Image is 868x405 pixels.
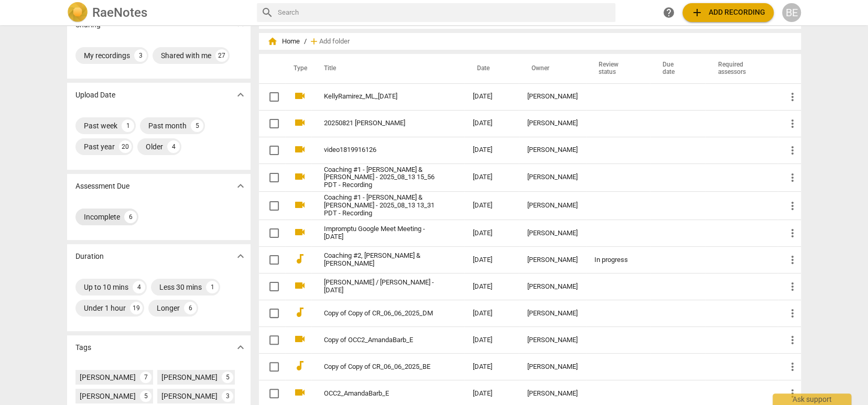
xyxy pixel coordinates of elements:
a: video1819916126 [324,146,435,154]
input: Search [278,4,611,21]
div: 3 [222,390,233,402]
span: videocam [294,90,306,102]
td: [DATE] [464,327,519,354]
a: OCC2_AmandaBarb_E [324,390,435,398]
td: [DATE] [464,273,519,300]
div: Shared with me [161,50,211,61]
a: Help [659,3,678,22]
div: Past month [148,121,187,131]
span: more_vert [786,200,799,212]
a: Coaching #1 - [PERSON_NAME] & [PERSON_NAME] - 2025_08_13 13_31 PDT - Recording [324,194,435,217]
div: 3 [134,49,147,62]
div: 4 [133,281,145,293]
span: videocam [294,333,306,345]
button: Show more [233,87,248,103]
div: 7 [140,371,151,383]
div: Ask support [773,393,851,405]
span: videocam [294,170,306,183]
div: [PERSON_NAME] [527,93,578,101]
span: Home [267,36,300,47]
div: 20 [119,140,132,153]
div: 5 [222,371,233,383]
div: 5 [140,390,151,402]
div: Incomplete [84,212,120,222]
div: [PERSON_NAME] [527,310,578,318]
td: [DATE] [464,220,519,247]
span: audiotrack [294,359,306,372]
div: [PERSON_NAME] [527,146,578,154]
span: help [663,6,675,19]
div: [PERSON_NAME] [527,336,578,344]
span: more_vert [786,91,799,103]
div: Past week [84,121,117,131]
th: Title [311,54,464,83]
th: Owner [519,54,586,83]
div: Past year [84,141,115,152]
div: Older [146,141,163,152]
div: My recordings [84,50,130,61]
td: [DATE] [464,300,519,327]
td: [DATE] [464,137,519,163]
th: Required assessors [705,54,778,83]
a: Impromptu Google Meet Meeting - [DATE] [324,225,435,241]
span: videocam [294,279,306,292]
a: Coaching #1 - [PERSON_NAME] & [PERSON_NAME] - 2025_08_13 15_56 PDT - Recording [324,166,435,190]
td: [DATE] [464,247,519,273]
td: [DATE] [464,354,519,380]
th: Type [285,54,311,83]
p: Duration [75,251,104,262]
span: expand_more [234,180,247,192]
div: [PERSON_NAME] [527,229,578,237]
span: Add folder [319,38,350,46]
div: [PERSON_NAME] [527,390,578,398]
td: [DATE] [464,192,519,220]
span: search [261,6,274,19]
div: [PERSON_NAME] [527,202,578,210]
span: expand_more [234,89,247,101]
span: Add recording [691,6,765,19]
a: KellyRamirez_ML_[DATE] [324,93,435,101]
th: Date [464,54,519,83]
td: [DATE] [464,83,519,110]
span: more_vert [786,254,799,266]
div: 19 [130,302,143,314]
div: [PERSON_NAME] [527,363,578,371]
td: [DATE] [464,110,519,137]
span: videocam [294,116,306,129]
span: more_vert [786,280,799,293]
span: more_vert [786,117,799,130]
h2: RaeNotes [92,5,147,20]
span: videocam [294,199,306,211]
button: BE [782,3,801,22]
a: Copy of OCC2_AmandaBarb_E [324,336,435,344]
p: Upload Date [75,90,115,101]
button: Show more [233,248,248,264]
div: Less 30 mins [159,282,202,292]
a: 20250821 [PERSON_NAME] [324,119,435,127]
span: more_vert [786,144,799,157]
div: 6 [184,302,197,314]
span: home [267,36,278,47]
div: 1 [122,119,134,132]
div: [PERSON_NAME] [527,256,578,264]
img: Logo [67,2,88,23]
span: videocam [294,143,306,156]
div: Under 1 hour [84,303,126,313]
span: more_vert [786,387,799,400]
p: Tags [75,342,91,353]
span: more_vert [786,171,799,184]
span: more_vert [786,360,799,373]
div: 5 [191,119,203,132]
div: 4 [167,140,180,153]
p: Assessment Due [75,181,129,192]
span: videocam [294,386,306,399]
span: videocam [294,226,306,238]
span: expand_more [234,250,247,262]
th: Due date [650,54,706,83]
button: Upload [682,3,774,22]
a: LogoRaeNotes [67,2,248,23]
div: Up to 10 mins [84,282,128,292]
div: [PERSON_NAME] [161,391,218,401]
div: Longer [157,303,180,313]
